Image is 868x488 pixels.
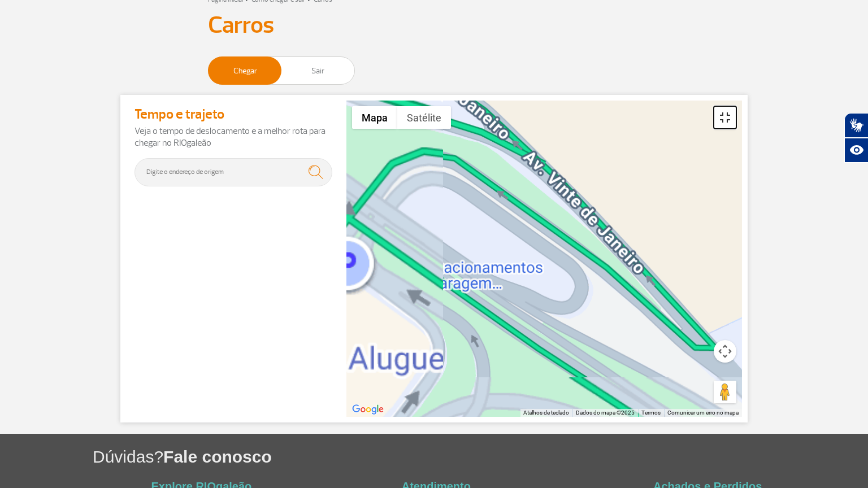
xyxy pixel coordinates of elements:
[576,409,635,416] span: Dados do mapa ©2025
[281,57,354,84] span: Sair
[134,125,332,149] p: Veja o tempo de deslocamento e a melhor rota para chegar no RIOgaleão
[397,106,451,129] button: Mostrar imagens de satélite
[209,57,281,84] span: Chegar
[134,158,332,186] input: Digite o endereço de origem
[714,106,736,129] button: Ativar/desativar vista de ecrã inteiro
[641,409,661,416] a: Termos
[523,409,569,417] button: Atalhos de teclado
[667,409,739,416] a: Comunicar um erro no mapa
[352,106,397,129] button: Mostrar mapa da rua
[349,402,387,417] a: Abrir esta área no Google Maps (abre uma nova janela)
[844,113,868,163] div: Plugin de acessibilidade da Hand Talk.
[844,113,868,138] button: Abrir tradutor de língua de sinais.
[208,11,660,40] h3: Carros
[134,106,332,123] h4: Tempo e trajeto
[93,445,868,468] h1: Dúvidas?
[163,447,272,466] span: Fale conosco
[844,138,868,163] button: Abrir recursos assistivos.
[349,402,387,417] img: Google
[714,340,736,363] button: Controlos da câmara do mapa
[714,381,736,403] button: Arraste o Pegman para o mapa para abrir o Street View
